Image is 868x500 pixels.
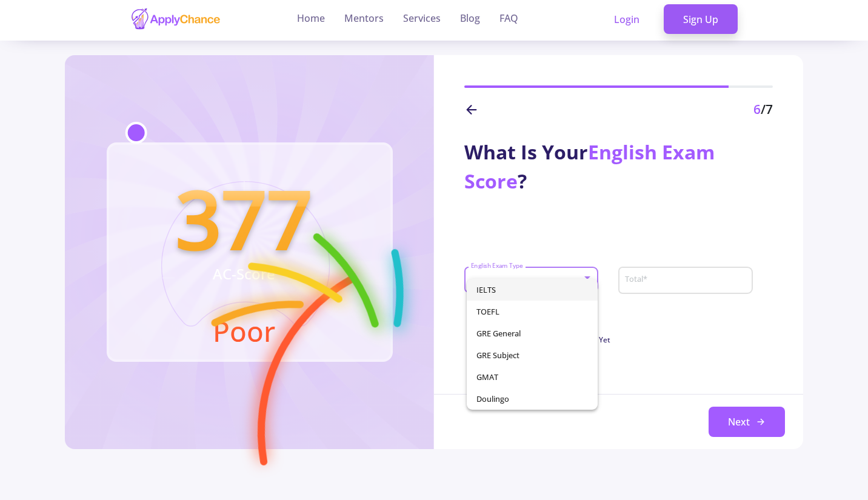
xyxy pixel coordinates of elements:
[476,301,588,322] span: TOEFL
[476,322,588,344] span: GRE General
[476,344,588,366] span: GRE Subject
[476,388,588,410] span: Doulingo
[476,279,588,301] span: IELTS
[476,366,588,388] span: GMAT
